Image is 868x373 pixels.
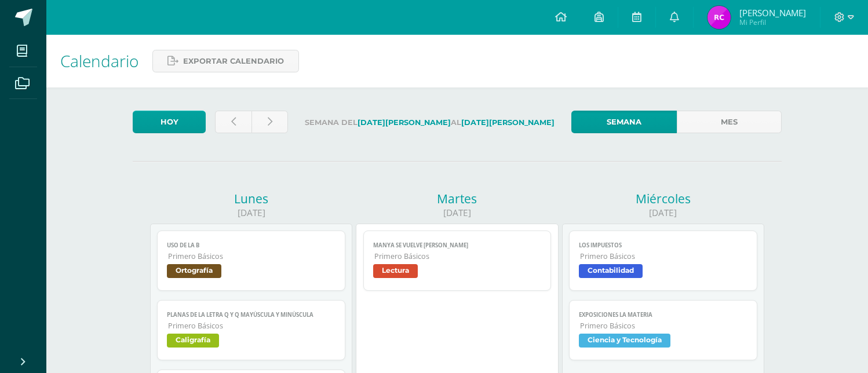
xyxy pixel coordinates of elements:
[168,251,335,261] span: Primero Básicos
[373,242,542,249] span: Manya se vuelve [PERSON_NAME]
[374,251,542,261] span: Primero Básicos
[580,321,747,331] span: Primero Básicos
[562,191,764,207] div: Miércoles
[167,264,221,278] span: Ortografía
[167,242,335,249] span: Uso de la B
[569,300,757,360] a: Exposiciones la materiaPrimero BásicosCiencia y Tecnología
[739,7,806,19] span: [PERSON_NAME]
[677,111,782,133] a: Mes
[60,50,138,72] span: Calendario
[183,50,284,72] span: Exportar calendario
[579,264,643,278] span: Contabilidad
[461,118,555,127] strong: [DATE][PERSON_NAME]
[579,311,747,319] span: Exposiciones la materia
[358,118,451,127] strong: [DATE][PERSON_NAME]
[168,321,335,331] span: Primero Básicos
[707,6,731,29] img: 6d9fced4c84605b3710009335678f580.png
[167,334,219,348] span: Caligrafía
[152,50,299,72] a: Exportar calendario
[133,111,206,133] a: Hoy
[356,191,558,207] div: Martes
[580,251,747,261] span: Primero Básicos
[356,207,558,219] div: [DATE]
[150,207,352,219] div: [DATE]
[569,231,757,291] a: LOS IMPUESTOSPrimero BásicosContabilidad
[579,334,670,348] span: Ciencia y Tecnología
[579,242,747,249] span: LOS IMPUESTOS
[571,111,676,133] a: Semana
[157,300,345,360] a: PLANAS DE LA LETRA Q y q mayúscula y minúsculaPrimero BásicosCaligrafía
[167,311,335,319] span: PLANAS DE LA LETRA Q y q mayúscula y minúscula
[373,264,418,278] span: Lectura
[363,231,552,291] a: Manya se vuelve [PERSON_NAME]Primero BásicosLectura
[562,207,764,219] div: [DATE]
[297,111,562,134] label: Semana del al
[150,191,352,207] div: Lunes
[157,231,345,291] a: Uso de la BPrimero BásicosOrtografía
[739,17,806,27] span: Mi Perfil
